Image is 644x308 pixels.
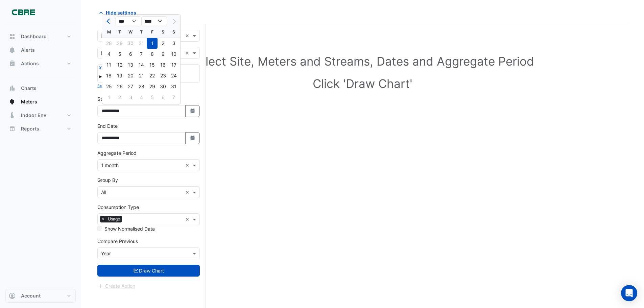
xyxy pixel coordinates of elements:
span: × [100,216,106,222]
div: 25 [103,81,114,92]
div: 10 [168,49,179,60]
img: Company Logo [8,5,39,19]
div: Sunday, August 10, 2025 [168,49,179,60]
div: S [168,27,179,38]
h1: Select Site, Meters and Streams, Dates and Aggregate Period [108,54,617,68]
div: Tuesday, July 29, 2025 [114,38,125,49]
div: 12 [114,60,125,70]
button: Draw Chart [97,265,200,277]
div: 30 [158,81,168,92]
div: Thursday, August 28, 2025 [136,81,147,92]
div: 20 [125,70,136,81]
div: 22 [147,70,158,81]
div: Friday, August 8, 2025 [147,49,158,60]
div: M [103,27,114,38]
select: Select month [116,16,141,26]
div: F [147,27,158,38]
div: Friday, August 1, 2025 [147,38,158,49]
div: Thursday, July 31, 2025 [136,38,147,49]
div: Saturday, August 30, 2025 [158,81,168,92]
div: Friday, August 15, 2025 [147,60,158,70]
span: Alerts [21,47,35,53]
div: Open Intercom Messenger [621,285,637,301]
div: 27 [125,81,136,92]
div: 13 [125,60,136,70]
small: Expand All [99,66,120,70]
div: 26 [114,81,125,92]
button: Indoor Env [5,109,76,122]
label: Start Date [97,95,120,102]
app-icon: Dashboard [9,33,16,40]
div: T [114,27,125,38]
div: 7 [136,49,147,60]
div: 30 [125,38,136,49]
div: Sunday, August 17, 2025 [168,60,179,70]
div: Wednesday, August 6, 2025 [125,49,136,60]
div: Saturday, August 16, 2025 [158,60,168,70]
div: 16 [158,60,168,70]
button: Actions [5,57,76,70]
div: Monday, August 4, 2025 [103,49,114,60]
div: Thursday, August 14, 2025 [136,60,147,70]
span: Hide settings [106,9,136,16]
label: Aggregate Period [97,149,137,157]
div: Monday, August 25, 2025 [103,81,114,92]
div: 29 [114,38,125,49]
div: T [136,27,147,38]
h1: Click 'Draw Chart' [108,76,617,91]
div: Wednesday, August 20, 2025 [125,70,136,81]
fa-icon: Select Date [190,135,196,141]
label: Group By [97,176,118,184]
div: Sunday, August 24, 2025 [168,70,179,81]
span: Actions [21,60,39,67]
div: 2 [158,38,168,49]
span: Account [21,292,41,299]
app-icon: Meters [9,98,16,105]
button: Meters [5,95,76,109]
div: 23 [158,70,168,81]
div: Tuesday, August 5, 2025 [114,49,125,60]
div: Sunday, August 31, 2025 [168,81,179,92]
div: Friday, August 22, 2025 [147,70,158,81]
div: Thursday, August 21, 2025 [136,70,147,81]
label: Show Normalised Data [104,225,155,232]
button: Charts [5,81,76,95]
label: End Date [97,122,118,129]
button: Reports [5,122,76,136]
span: Clear [185,189,191,196]
div: Monday, August 11, 2025 [103,60,114,70]
div: 5 [114,49,125,60]
app-icon: Indoor Env [9,112,16,119]
div: Friday, August 29, 2025 [147,81,158,92]
span: Clear [185,162,191,169]
div: Tuesday, August 12, 2025 [114,60,125,70]
button: Expand All [99,65,120,71]
div: 31 [136,38,147,49]
fa-icon: Select Date [190,108,196,114]
app-icon: Alerts [9,47,16,53]
span: Reports [21,125,39,132]
div: Wednesday, July 30, 2025 [125,38,136,49]
div: Saturday, August 2, 2025 [158,38,168,49]
div: 29 [147,81,158,92]
app-icon: Charts [9,85,16,92]
div: Saturday, August 9, 2025 [158,49,168,60]
div: 19 [114,70,125,81]
div: Wednesday, August 27, 2025 [125,81,136,92]
div: Tuesday, August 19, 2025 [114,70,125,81]
div: 4 [103,49,114,60]
span: Clear [185,49,191,56]
div: 1 [147,38,158,49]
div: S [158,27,168,38]
div: W [125,27,136,38]
div: 18 [103,70,114,81]
div: 24 [168,70,179,81]
div: 3 [168,38,179,49]
div: 17 [168,60,179,70]
div: 8 [147,49,158,60]
div: 9 [158,49,168,60]
button: Select Reportable [97,83,128,89]
div: Thursday, August 7, 2025 [136,49,147,60]
div: 14 [136,60,147,70]
div: 11 [103,60,114,70]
